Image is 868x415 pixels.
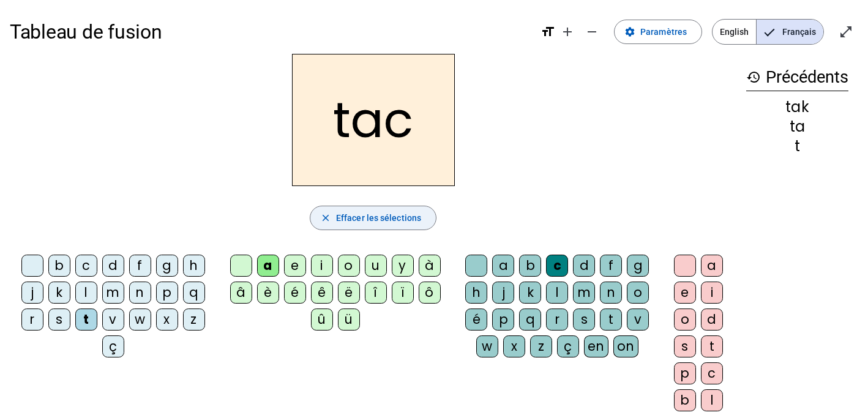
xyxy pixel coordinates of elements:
div: t [75,308,97,331]
div: h [183,255,205,277]
div: t [701,335,723,357]
div: ta [746,119,848,134]
div: j [21,282,43,304]
div: s [48,308,70,331]
mat-icon: close [320,212,331,223]
span: Paramètres [640,24,687,39]
mat-button-toggle-group: Language selection [712,19,824,45]
div: x [156,308,178,331]
div: d [102,255,124,277]
div: s [573,308,595,331]
div: é [284,282,306,304]
div: z [183,308,205,331]
div: c [546,255,568,277]
div: k [519,282,541,304]
div: ë [338,282,360,304]
div: l [75,282,97,304]
div: û [311,308,333,331]
div: d [701,308,723,331]
div: on [613,335,638,357]
div: m [573,282,595,304]
div: o [674,308,696,331]
button: Effacer les sélections [310,206,436,230]
div: q [183,282,205,304]
div: ï [392,282,414,304]
div: o [338,255,360,277]
div: é [465,308,487,331]
mat-icon: remove [585,24,599,39]
button: Augmenter la taille de la police [555,20,580,44]
div: à [419,255,441,277]
div: c [701,362,723,384]
div: n [129,282,151,304]
div: b [519,255,541,277]
div: r [21,308,43,331]
div: d [573,255,595,277]
div: y [392,255,414,277]
button: Paramètres [614,20,702,44]
div: ç [557,335,579,357]
div: b [674,389,696,411]
mat-icon: open_in_full [839,24,853,39]
div: e [284,255,306,277]
div: v [627,308,649,331]
div: l [546,282,568,304]
button: Entrer en plein écran [834,20,858,44]
div: m [102,282,124,304]
div: b [48,255,70,277]
h2: tac [292,54,455,186]
div: p [674,362,696,384]
mat-icon: format_size [541,24,555,39]
div: a [701,255,723,277]
h1: Tableau de fusion [10,12,531,51]
div: x [503,335,525,357]
div: a [257,255,279,277]
div: è [257,282,279,304]
div: i [701,282,723,304]
div: s [674,335,696,357]
mat-icon: add [560,24,575,39]
div: a [492,255,514,277]
div: ç [102,335,124,357]
div: ê [311,282,333,304]
div: tak [746,100,848,114]
div: u [365,255,387,277]
div: en [584,335,608,357]
div: p [492,308,514,331]
div: t [600,308,622,331]
div: r [546,308,568,331]
div: g [627,255,649,277]
div: ô [419,282,441,304]
div: w [129,308,151,331]
div: i [311,255,333,277]
div: e [674,282,696,304]
div: â [230,282,252,304]
div: f [129,255,151,277]
div: z [530,335,552,357]
div: l [701,389,723,411]
div: t [746,139,848,154]
div: p [156,282,178,304]
div: k [48,282,70,304]
span: Effacer les sélections [336,211,421,225]
div: î [365,282,387,304]
div: f [600,255,622,277]
div: v [102,308,124,331]
button: Diminuer la taille de la police [580,20,604,44]
div: h [465,282,487,304]
div: w [476,335,498,357]
span: English [713,20,756,44]
div: q [519,308,541,331]
mat-icon: history [746,70,761,84]
mat-icon: settings [624,26,635,37]
div: n [600,282,622,304]
div: ü [338,308,360,331]
div: g [156,255,178,277]
span: Français [757,20,823,44]
div: o [627,282,649,304]
h3: Précédents [746,64,848,91]
div: c [75,255,97,277]
div: j [492,282,514,304]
